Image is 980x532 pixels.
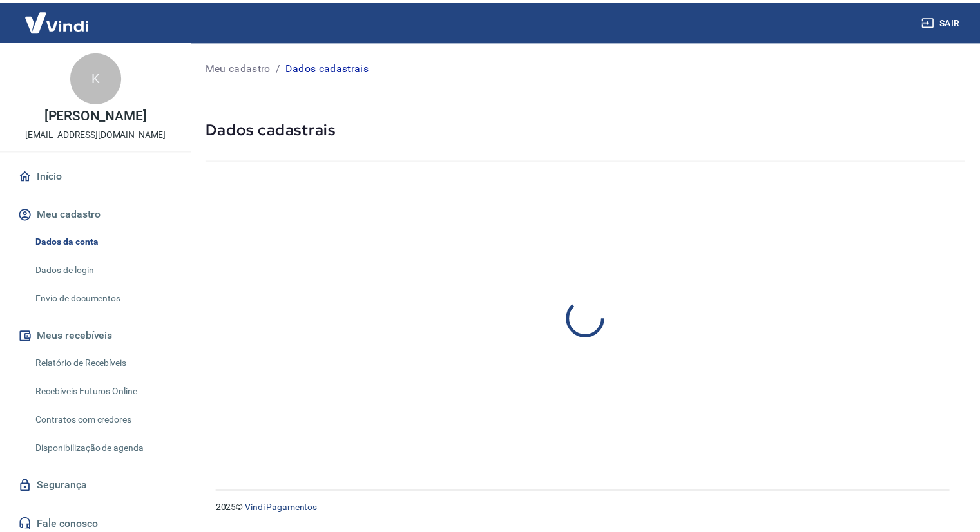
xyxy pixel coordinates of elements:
[31,258,177,284] a: Dados de login
[15,162,177,190] a: Início
[31,408,177,435] a: Contratos com credores
[44,108,148,122] p: [PERSON_NAME]
[31,379,177,406] a: Recebíveis Futuros Online
[15,323,177,351] button: Meus recebíveis
[31,286,177,312] a: Envio de documentos
[207,59,273,75] a: Meu cadastro
[247,504,320,515] a: Vindi Pagamentos
[71,52,122,103] div: K
[31,437,177,463] a: Disponibilização de agenda
[278,59,283,75] p: /
[218,503,959,517] p: 2025 ©
[31,351,177,377] a: Relatório de Recebíveis
[15,473,177,502] a: Segurança
[15,1,99,40] img: Vindi
[928,9,974,33] button: Sair
[31,229,177,255] a: Dados da conta
[25,127,168,140] p: [EMAIL_ADDRESS][DOMAIN_NAME]
[15,200,177,229] button: Meu cadastro
[207,119,974,139] h5: Dados cadastrais
[288,59,372,75] p: Dados cadastrais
